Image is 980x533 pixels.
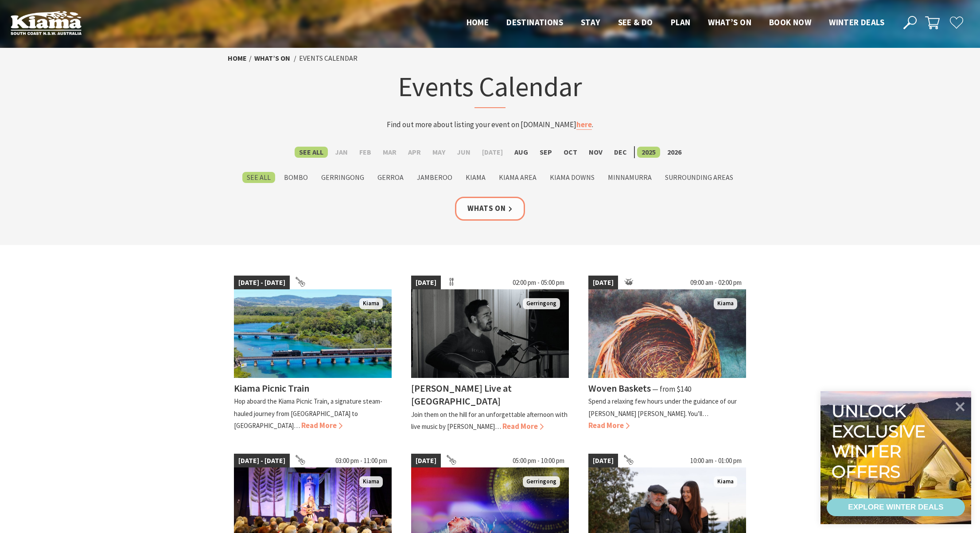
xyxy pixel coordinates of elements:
[559,147,582,158] label: Oct
[535,147,556,158] label: Sep
[428,147,450,158] label: May
[301,420,342,430] span: Read More
[411,276,569,432] a: [DATE] 02:00 pm - 05:00 pm Matt Dundas Gerringong [PERSON_NAME] Live at [GEOGRAPHIC_DATA] Join th...
[588,289,746,378] img: Woven Basket
[686,454,746,468] span: 10:00 am - 01:00 pm
[510,147,533,158] label: Aug
[637,147,660,158] label: 2025
[545,172,599,183] label: Kiama Downs
[848,498,943,516] div: EXPLORE WINTER DEALS
[714,298,737,309] span: Kiama
[234,276,392,432] a: [DATE] - [DATE] Kiama Picnic Train Kiama Kiama Picnic Train Hop aboard the Kiama Picnic Train, a ...
[603,172,656,183] label: Minnamurra
[663,147,686,158] label: 2026
[508,276,569,290] span: 02:00 pm - 05:00 pm
[506,17,563,27] span: Destinations
[411,289,569,378] img: Matt Dundas
[411,454,441,468] span: [DATE]
[610,147,631,158] label: Dec
[458,16,893,30] nav: Main Menu
[652,384,691,394] span: ⁠— from $140
[494,172,541,183] label: Kiama Area
[467,17,489,27] span: Home
[588,397,737,417] p: Spend a relaxing few hours under the guidance of our [PERSON_NAME] [PERSON_NAME]. You’ll…
[316,119,664,131] p: Find out more about listing your event on [DOMAIN_NAME] .
[373,172,408,183] label: Gerroa
[280,172,312,183] label: Bombo
[523,298,560,309] span: Gerringong
[576,120,592,130] a: here
[661,172,738,183] label: Surrounding Areas
[588,454,618,468] span: [DATE]
[234,454,290,468] span: [DATE] - [DATE]
[228,54,247,63] a: Home
[618,17,653,27] span: See & Do
[686,276,746,290] span: 09:00 am - 02:00 pm
[331,454,392,468] span: 03:00 pm - 11:00 pm
[316,69,664,108] h1: Events Calendar
[714,476,737,487] span: Kiama
[581,17,600,27] span: Stay
[317,172,369,183] label: Gerringong
[588,382,651,394] h4: Woven Baskets
[584,147,607,158] label: Nov
[234,397,382,429] p: Hop aboard the Kiama Picnic Train, a signature steam-hauled journey from [GEOGRAPHIC_DATA] to [GE...
[502,421,544,431] span: Read More
[461,172,490,183] label: Kiama
[254,54,290,63] a: What’s On
[234,289,392,378] img: Kiama Picnic Train
[523,476,560,487] span: Gerringong
[299,53,358,64] li: Events Calendar
[412,172,457,183] label: Jamberoo
[769,17,811,27] span: Book now
[411,410,568,431] p: Join them on the hill for an unforgettable afternoon with live music by [PERSON_NAME]…
[404,147,425,158] label: Apr
[588,420,630,430] span: Read More
[411,276,441,290] span: [DATE]
[588,276,746,432] a: [DATE] 09:00 am - 02:00 pm Woven Basket Kiama Woven Baskets ⁠— from $140 Spend a relaxing few hou...
[331,147,352,158] label: Jan
[411,382,512,407] h4: [PERSON_NAME] Live at [GEOGRAPHIC_DATA]
[455,197,525,220] a: Whats On
[508,454,569,468] span: 05:00 pm - 10:00 pm
[378,147,401,158] label: Mar
[832,401,929,482] div: Unlock exclusive winter offers
[242,172,275,183] label: See All
[827,498,965,516] a: EXPLORE WINTER DEALS
[452,147,475,158] label: Jun
[829,17,884,27] span: Winter Deals
[708,17,751,27] span: What’s On
[359,298,383,309] span: Kiama
[671,17,691,27] span: Plan
[588,276,618,290] span: [DATE]
[11,11,82,35] img: Kiama Logo
[234,382,309,394] h4: Kiama Picnic Train
[234,276,290,290] span: [DATE] - [DATE]
[295,147,328,158] label: See All
[478,147,507,158] label: [DATE]
[359,476,383,487] span: Kiama
[355,147,376,158] label: Feb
